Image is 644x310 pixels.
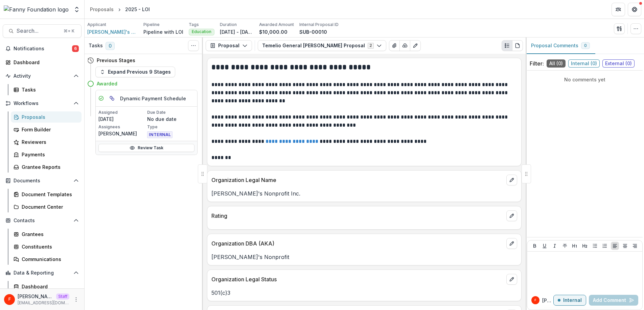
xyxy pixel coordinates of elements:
[98,115,146,123] p: [DATE]
[551,242,559,250] button: Italicize
[3,71,82,81] button: Open Activity
[143,22,160,28] p: Pipeline
[18,293,53,300] p: [PERSON_NAME]
[410,40,421,51] button: Edit as form
[611,242,619,250] button: Align Left
[542,297,553,304] p: [PERSON_NAME]
[11,229,82,240] a: Grantees
[211,212,504,220] p: Rating
[258,40,386,51] button: Temelio General [PERSON_NAME] Proposal2
[14,101,71,106] span: Workflows
[90,6,114,13] div: Proposals
[97,57,135,64] h4: Previous Stages
[211,253,517,261] p: [PERSON_NAME]'s Nonprofit
[506,210,517,221] button: edit
[584,43,587,48] span: 0
[22,243,76,250] div: Constituents
[98,109,146,115] p: Assigned
[211,289,517,297] p: 501(c)3
[22,86,76,93] div: Tasks
[3,24,82,38] button: Search...
[502,40,512,51] button: Plaintext view
[95,67,175,77] button: Expand Previous 9 Stages
[3,98,82,109] button: Open Workflows
[547,59,566,68] span: All ( 0 )
[531,242,539,250] button: Bold
[11,189,82,200] a: Document Templates
[125,6,150,13] div: 2025 - LOI
[147,131,172,138] span: INTERNAL
[299,28,327,35] p: SUB-00010
[602,59,635,68] span: External ( 0 )
[17,28,60,34] span: Search...
[22,256,76,263] div: Communications
[87,28,138,35] a: [PERSON_NAME]'s Nonprofit Inc.
[11,281,82,292] a: Dashboard
[62,27,76,35] div: ⌘ + K
[56,293,69,300] p: Staff
[98,144,194,152] a: Review Task
[3,175,82,186] button: Open Documents
[631,242,639,250] button: Align Right
[14,218,71,224] span: Contacts
[4,5,69,14] img: Fanny Foundation logo
[220,22,237,28] p: Duration
[568,59,600,68] span: Internal ( 0 )
[87,4,116,14] a: Proposals
[561,242,569,250] button: Strike
[512,40,523,51] button: PDF view
[581,242,589,250] button: Heading 2
[11,124,82,135] a: Form Builder
[506,274,517,285] button: edit
[11,136,82,148] a: Reviewers
[211,189,517,198] p: [PERSON_NAME]'s Nonprofit Inc.
[22,138,76,146] div: Reviewers
[188,40,199,51] button: Toggle View Cancelled Tasks
[87,4,153,14] nav: breadcrumb
[11,161,82,173] a: Grantee Reports
[22,203,76,210] div: Document Center
[628,3,641,16] button: Get Help
[389,40,400,51] button: View Attached Files
[11,84,82,95] a: Tasks
[206,40,252,51] button: Proposal
[98,130,146,137] p: [PERSON_NAME]
[11,241,82,252] a: Constituents
[147,124,194,130] p: Type
[621,242,629,250] button: Align Center
[3,215,82,226] button: Open Contacts
[589,295,638,306] button: Add Comment
[11,201,82,212] a: Document Center
[14,59,76,66] div: Dashboard
[540,242,549,250] button: Underline
[22,113,76,121] div: Proposals
[14,46,72,52] span: Notifications
[211,176,504,184] p: Organization Legal Name
[22,231,76,238] div: Grantees
[591,242,599,250] button: Bullet List
[22,191,76,198] div: Document Templates
[22,163,76,171] div: Grantee Reports
[11,111,82,123] a: Proposals
[72,45,79,52] span: 6
[259,22,294,28] p: Awarded Amount
[72,295,80,304] button: More
[89,43,103,49] h3: Tasks
[506,175,517,185] button: edit
[18,300,69,306] p: [EMAIL_ADDRESS][DOMAIN_NAME]
[530,59,544,68] p: Filter:
[97,80,117,87] h4: Awarded
[189,22,199,28] p: Tags
[14,178,71,184] span: Documents
[3,43,82,54] button: Notifications6
[563,298,582,303] p: Internal
[8,297,11,302] div: Fanny
[14,270,71,276] span: Data & Reporting
[220,28,254,35] p: [DATE] - [DATE]
[147,115,194,123] p: No due date
[211,239,504,248] p: Organization DBA (AKA)
[3,267,82,278] button: Open Data & Reporting
[14,73,71,79] span: Activity
[120,95,186,102] h5: Dynamic Payment Schedule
